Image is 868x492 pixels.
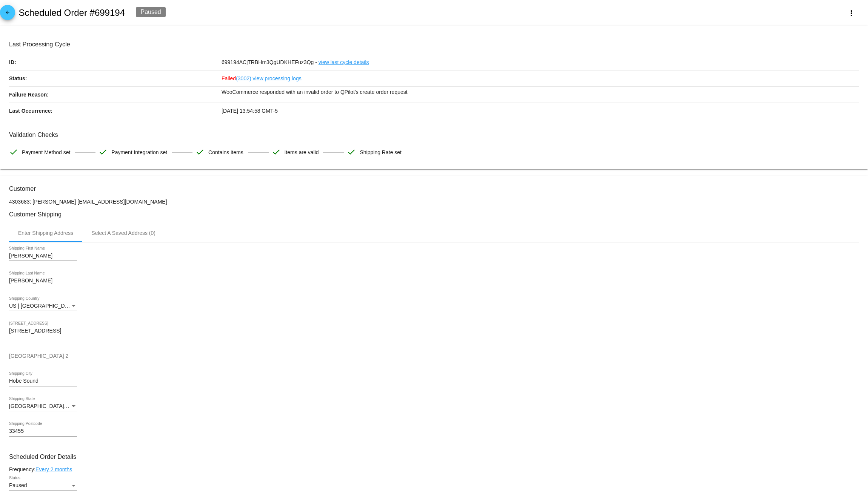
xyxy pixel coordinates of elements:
span: [GEOGRAPHIC_DATA] | [US_STATE] [9,403,98,409]
p: Last Occurrence: [9,103,222,119]
mat-icon: check [9,147,18,156]
h3: Customer Shipping [9,211,859,218]
h3: Scheduled Order Details [9,453,859,460]
span: Shipping Rate set [360,144,402,160]
input: Shipping Last Name [9,278,77,284]
div: Enter Shipping Address [18,230,73,236]
a: (3002) [236,71,251,86]
span: Payment Integration set [111,144,167,160]
mat-select: Shipping Country [9,303,77,309]
span: Items are valid [285,144,319,160]
mat-icon: more_vert [847,9,856,18]
p: Status: [9,71,222,86]
mat-select: Shipping State [9,403,77,409]
p: 4303683: [PERSON_NAME] [EMAIL_ADDRESS][DOMAIN_NAME] [9,199,859,205]
input: Shipping City [9,378,77,384]
input: Shipping First Name [9,253,77,259]
input: Shipping Street 2 [9,353,859,359]
mat-icon: check [347,147,356,156]
span: Payment Method set [22,144,70,160]
div: Select A Saved Address (0) [91,230,155,236]
input: Shipping Postcode [9,428,77,434]
mat-icon: check [195,147,205,156]
span: [DATE] 13:54:58 GMT-5 [222,108,278,114]
p: WooCommerce responded with an invalid order to QPilot's create order request [222,87,859,97]
span: Paused [9,482,27,488]
div: Paused [136,7,165,17]
a: Every 2 months [35,466,72,472]
div: Frequency: [9,466,859,472]
span: US | [GEOGRAPHIC_DATA] [9,303,76,309]
p: ID: [9,54,222,70]
input: Shipping Street 1 [9,328,859,334]
mat-select: Status [9,483,77,489]
span: Contains items [208,144,243,160]
span: Failed [222,75,251,81]
a: view last cycle details [319,54,369,70]
mat-icon: check [98,147,108,156]
a: view processing logs [253,71,302,86]
mat-icon: check [272,147,281,156]
h2: Scheduled Order #699194 [18,8,125,18]
mat-icon: arrow_back [3,10,12,19]
h3: Last Processing Cycle [9,41,859,48]
h3: Customer [9,185,859,192]
p: Failure Reason: [9,87,222,103]
h3: Validation Checks [9,131,859,138]
span: 699194ACjTRBHm3QgUDKHEFuz3Qg - [222,59,317,65]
